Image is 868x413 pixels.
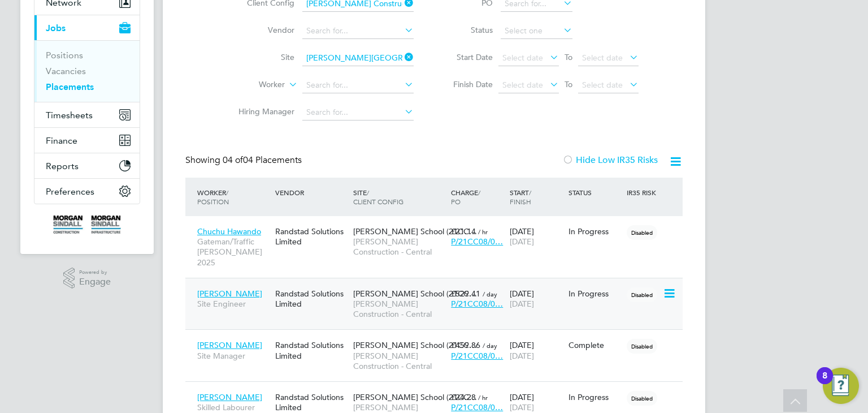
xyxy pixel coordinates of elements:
[272,334,350,366] div: Randstad Solutions Limited
[451,402,503,412] span: P/21CC08/0…
[478,227,488,236] span: / hr
[79,268,111,277] span: Powered by
[507,182,566,212] div: Start
[627,391,657,406] span: Disabled
[501,23,572,39] input: Select one
[566,182,624,203] div: Status
[34,15,140,40] button: Jobs
[823,368,859,404] button: Open Resource Center, 8 new notifications
[627,287,657,302] span: Disabled
[582,80,623,90] span: Select date
[197,351,270,361] span: Site Manager
[34,40,140,102] div: Jobs
[46,135,77,146] span: Finance
[46,50,83,61] a: Positions
[302,105,414,121] input: Search for...
[451,236,503,247] span: P/21CC08/0…
[63,268,111,289] a: Powered byEngage
[568,340,622,350] div: Complete
[561,77,576,92] span: To
[507,221,566,252] div: [DATE]
[197,226,261,236] span: Chuchu Hawando
[562,154,658,166] label: Hide Low IR35 Risks
[46,161,79,171] span: Reports
[79,277,111,287] span: Engage
[451,351,503,361] span: P/21CC08/0…
[353,289,477,299] span: [PERSON_NAME] School (21CC…
[561,50,576,64] span: To
[34,179,140,204] button: Preferences
[451,299,503,309] span: P/21CC08/0…
[624,182,663,203] div: IR35 Risk
[451,289,480,299] span: £529.41
[507,283,566,315] div: [DATE]
[197,299,270,309] span: Site Engineer
[568,226,622,236] div: In Progress
[229,106,294,117] label: Hiring Manager
[194,220,683,230] a: Chuchu HawandoGateman/Traffic [PERSON_NAME] 2025Randstad Solutions Limited[PERSON_NAME] School (2...
[442,79,493,89] label: Finish Date
[353,351,445,371] span: [PERSON_NAME] Construction - Central
[510,188,531,206] span: / Finish
[627,225,657,240] span: Disabled
[34,153,140,178] button: Reports
[46,110,93,121] span: Timesheets
[451,226,476,236] span: £21.14
[568,289,622,299] div: In Progress
[451,188,480,206] span: / PO
[442,52,493,62] label: Start Date
[353,188,403,206] span: / Client Config
[568,392,622,402] div: In Progress
[510,299,534,309] span: [DATE]
[197,188,229,206] span: / Position
[46,23,66,33] span: Jobs
[502,80,543,90] span: Select date
[442,25,493,35] label: Status
[194,334,683,343] a: [PERSON_NAME]Site ManagerRandstad Solutions Limited[PERSON_NAME] School (21CC…[PERSON_NAME] Const...
[194,386,683,395] a: [PERSON_NAME]Skilled Labourer 2025Randstad Solutions Limited[PERSON_NAME] School (21CC…[PERSON_NA...
[627,339,657,354] span: Disabled
[229,25,294,35] label: Vendor
[507,334,566,366] div: [DATE]
[272,182,350,203] div: Vendor
[46,81,94,92] a: Placements
[510,351,534,361] span: [DATE]
[197,392,262,402] span: [PERSON_NAME]
[272,221,350,252] div: Randstad Solutions Limited
[502,53,543,63] span: Select date
[194,182,272,212] div: Worker
[229,52,294,62] label: Site
[448,182,507,212] div: Charge
[223,154,243,166] span: 04 of
[478,393,488,402] span: / hr
[34,102,140,127] button: Timesheets
[582,53,623,63] span: Select date
[302,78,414,93] input: Search for...
[197,236,270,268] span: Gateman/Traffic [PERSON_NAME] 2025
[197,340,262,350] span: [PERSON_NAME]
[510,402,534,412] span: [DATE]
[353,392,477,402] span: [PERSON_NAME] School (21CC…
[34,128,140,153] button: Finance
[272,283,350,315] div: Randstad Solutions Limited
[451,340,480,350] span: £459.86
[185,154,304,166] div: Showing
[302,23,414,39] input: Search for...
[302,50,414,66] input: Search for...
[223,154,302,166] span: 04 Placements
[46,66,86,76] a: Vacancies
[483,341,497,350] span: / day
[194,282,683,292] a: [PERSON_NAME]Site EngineerRandstad Solutions Limited[PERSON_NAME] School (21CC…[PERSON_NAME] Cons...
[483,290,497,298] span: / day
[353,236,445,257] span: [PERSON_NAME] Construction - Central
[46,186,94,197] span: Preferences
[510,236,534,247] span: [DATE]
[53,216,121,234] img: morgansindall-logo-retina.png
[822,376,827,390] div: 8
[220,79,285,91] label: Worker
[353,226,477,236] span: [PERSON_NAME] School (21CC…
[353,299,445,319] span: [PERSON_NAME] Construction - Central
[197,289,262,299] span: [PERSON_NAME]
[451,392,476,402] span: £24.28
[34,216,140,234] a: Go to home page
